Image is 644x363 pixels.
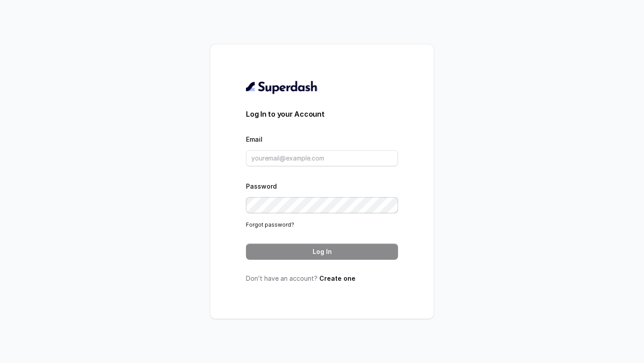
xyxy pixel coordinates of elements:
a: Create one [319,274,356,282]
a: Forgot password? [246,221,294,228]
h3: Log In to your Account [246,109,398,119]
p: Don’t have an account? [246,274,398,283]
input: youremail@example.com [246,150,398,166]
button: Log In [246,244,398,260]
img: light.svg [246,80,318,94]
label: Email [246,135,263,143]
label: Password [246,182,277,190]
